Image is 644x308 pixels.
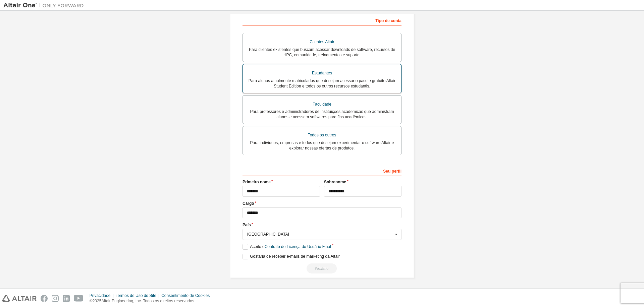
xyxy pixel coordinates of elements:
font: Privacidade [90,293,111,298]
font: Aceito o [250,244,264,249]
img: Altair Um [3,2,87,9]
img: linkedin.svg [63,295,70,302]
font: © [90,299,93,303]
font: Todos os outros [308,133,336,137]
img: altair_logo.svg [2,295,37,302]
font: Tipo de conta [375,18,401,23]
font: Gostaria de receber e-mails de marketing da Altair [250,254,339,259]
img: facebook.svg [41,295,48,302]
font: Seu perfil [383,169,401,174]
font: Para clientes existentes que buscam acessar downloads de software, recursos de HPC, comunidade, t... [249,47,395,57]
font: País [243,223,251,227]
font: Para indivíduos, empresas e todos que desejam experimentar o software Altair e explorar nossas of... [250,140,394,150]
font: Consentimento de Cookies [161,293,210,298]
font: [GEOGRAPHIC_DATA] [247,232,289,237]
font: 2025 [93,299,102,303]
font: Contrato de Licença do Usuário Final [265,244,331,249]
div: Selecione seu tipo de conta para continuar [243,263,401,273]
font: Para professores e administradores de instituições acadêmicas que administram alunos e acessam so... [250,109,394,119]
font: Clientes Altair [310,40,334,44]
font: Sobrenome [324,180,346,184]
font: Altair Engineering, Inc. Todos os direitos reservados. [101,299,195,303]
img: youtube.svg [74,295,84,302]
font: Estudantes [312,71,332,75]
img: instagram.svg [52,295,59,302]
font: Faculdade [313,102,331,107]
font: Primeiro nome [243,180,271,184]
font: Para alunos atualmente matriculados que desejam acessar o pacote gratuito Altair Student Edition ... [249,78,395,88]
font: Termos de Uso do Site [116,293,156,298]
font: Cargo [243,201,254,206]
